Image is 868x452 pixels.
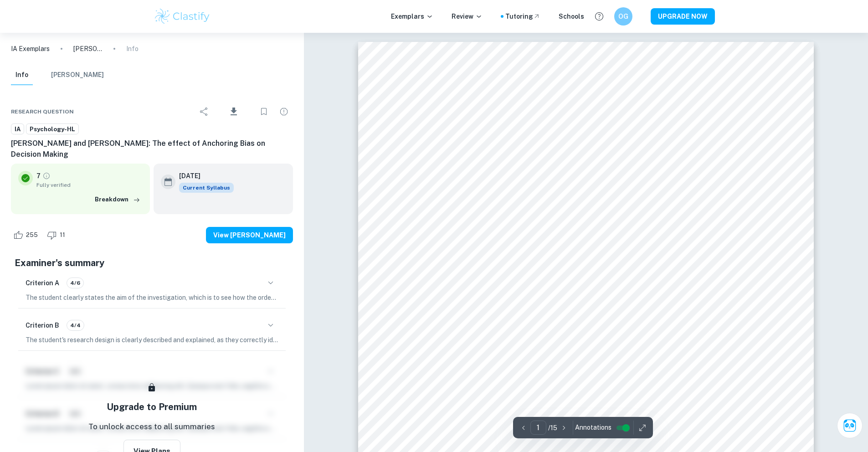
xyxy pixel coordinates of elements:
span: Research question [11,108,74,116]
h6: Criterion A [26,278,59,288]
h6: [DATE] [179,171,226,181]
button: [PERSON_NAME] [51,65,104,85]
p: [PERSON_NAME] and [PERSON_NAME]: The effect of Anchoring Bias on Decision Making [73,44,103,54]
button: View [PERSON_NAME] [206,227,293,243]
div: This exemplar is based on the current syllabus. Feel free to refer to it for inspiration/ideas wh... [179,183,234,193]
h5: Upgrade to Premium [107,400,197,414]
div: Report issue [275,103,293,121]
button: Help and Feedback [591,9,607,24]
span: 11 [55,231,70,240]
button: OG [614,7,632,26]
p: The student's research design is clearly described and explained, as they correctly identify it a... [26,335,278,345]
a: Schools [559,11,584,21]
a: Tutoring [505,11,540,21]
p: The student clearly states the aim of the investigation, which is to see how the order of numbers... [26,293,278,303]
button: Breakdown [92,193,143,206]
a: IA [11,123,24,135]
a: Grade fully verified [42,172,51,180]
span: 4/6 [67,279,83,287]
img: Clastify logo [154,7,211,26]
h6: OG [618,11,628,21]
div: Dislike [45,228,70,242]
div: Download [215,100,253,123]
span: Fully verified [36,181,143,189]
span: Psychology-HL [26,125,78,134]
p: Exemplars [391,11,433,21]
a: Psychology-HL [26,123,79,135]
button: UPGRADE NOW [651,8,715,25]
h6: Criterion B [26,320,59,330]
p: Info [126,44,139,54]
p: To unlock access to all summaries [88,421,215,433]
h6: [PERSON_NAME] and [PERSON_NAME]: The effect of Anchoring Bias on Decision Making [11,138,293,160]
div: Bookmark [255,103,273,121]
a: IA Exemplars [11,44,50,54]
span: IA [11,125,24,134]
span: 255 [21,231,43,240]
span: 4/4 [67,321,84,329]
h5: Examiner's summary [15,256,289,270]
span: Current Syllabus [179,183,234,193]
p: Review [452,11,483,21]
button: Info [11,65,33,85]
p: / 15 [548,423,557,433]
div: Share [195,103,213,121]
p: 7 [36,171,41,181]
button: Ask Clai [837,413,863,438]
span: Annotations [575,423,611,432]
div: Like [11,228,43,242]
